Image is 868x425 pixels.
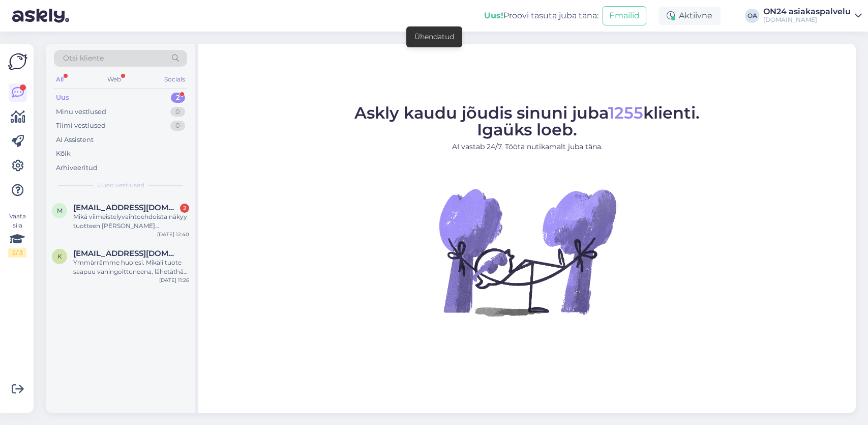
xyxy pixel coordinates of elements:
[54,73,66,86] div: All
[73,258,189,276] div: Ymmärrämme huolesi. Mikäli tuote saapuu vahingoittuneena, lähetäthän meille tilausnumerosi ja kuv...
[157,231,189,238] div: [DATE] 12:40
[56,107,106,117] div: Minu vestlused
[57,252,62,260] span: k
[73,212,189,231] div: Mikä viimeistelyvaihtoehdoista näkyy tuotteen [PERSON_NAME] sängynpäätylaatikko RED/BLACK PLAIN 1...
[436,160,619,344] img: No Chat active
[73,203,179,212] span: mrpm@saunalahti.fi
[484,11,503,20] b: Uus!
[8,248,26,258] div: 2 / 3
[8,212,26,258] div: Vaata siia
[484,10,598,22] div: Proovi tasuta juba täna:
[414,32,454,42] div: Ühendatud
[159,276,189,284] div: [DATE] 11:26
[745,9,759,23] div: OA
[171,93,185,103] div: 2
[57,207,63,214] span: m
[354,141,700,152] p: AI vastab 24/7. Tööta nutikamalt juba täna.
[8,52,27,71] img: Askly Logo
[56,93,69,103] div: Uus
[56,149,71,159] div: Kõik
[162,73,187,86] div: Socials
[73,249,179,258] span: keippa51@gmail.com
[105,73,123,86] div: Web
[763,8,862,24] a: ON24 asiakaspalvelu[DOMAIN_NAME]
[56,121,106,131] div: Tiimi vestlused
[170,121,185,131] div: 0
[56,135,94,145] div: AI Assistent
[354,103,700,139] span: Askly kaudu jõudis sinuni juba klienti. Igaüks loeb.
[97,181,144,190] span: Uued vestlused
[763,16,851,24] div: [DOMAIN_NAME]
[63,53,104,64] span: Otsi kliente
[603,6,646,25] button: Emailid
[180,204,189,213] div: 2
[170,107,185,117] div: 0
[659,7,721,25] div: Aktiivne
[56,163,98,173] div: Arhiveeritud
[763,8,851,16] div: ON24 asiakaspalvelu
[608,103,643,123] span: 1255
